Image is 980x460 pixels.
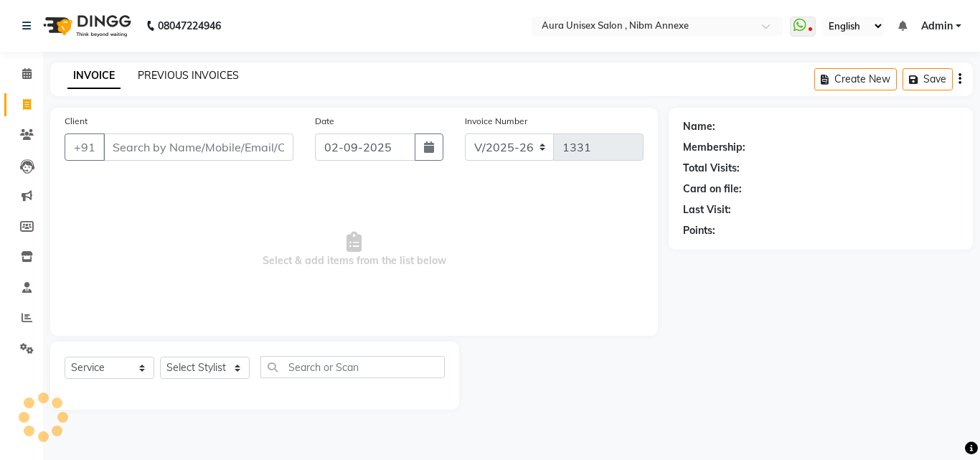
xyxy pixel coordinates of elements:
[315,115,334,128] label: Date
[138,69,239,82] a: PREVIOUS INVOICES
[67,63,121,89] a: INVOICE
[65,178,644,321] span: Select & add items from the list below
[683,223,715,238] div: Points:
[683,119,715,134] div: Name:
[37,6,135,46] img: logo
[683,161,740,176] div: Total Visits:
[683,140,745,155] div: Membership:
[65,115,88,128] label: Client
[814,68,897,90] button: Create New
[260,356,445,378] input: Search or Scan
[683,202,731,217] div: Last Visit:
[921,19,953,34] span: Admin
[465,115,527,128] label: Invoice Number
[103,133,293,161] input: Search by Name/Mobile/Email/Code
[903,68,953,90] button: Save
[683,182,742,197] div: Card on file:
[158,6,221,46] b: 08047224946
[65,133,105,161] button: +91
